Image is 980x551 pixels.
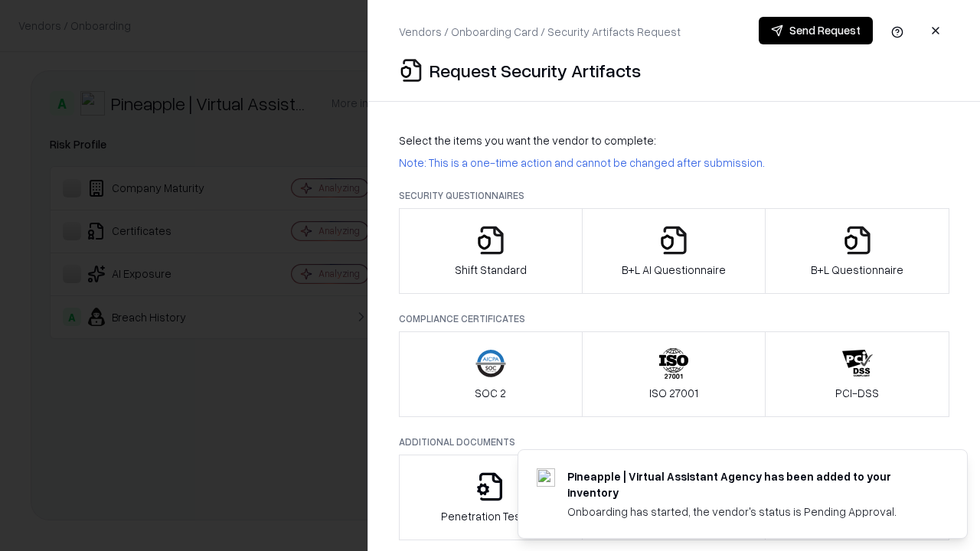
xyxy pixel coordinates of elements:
[399,455,583,540] button: Penetration Testing
[441,508,540,524] p: Penetration Testing
[430,58,641,83] p: Request Security Artifacts
[537,468,555,487] img: trypineapple.com
[582,331,766,417] button: ISO 27001
[399,155,949,171] p: Note: This is a one-time action and cannot be changed after submission.
[765,208,949,294] button: B+L Questionnaire
[399,24,681,40] p: Vendors / Onboarding Card / Security Artifacts Request
[399,312,949,325] p: Compliance Certificates
[399,189,949,202] p: Security Questionnaires
[475,385,506,401] p: SOC 2
[399,435,949,448] p: Additional Documents
[759,17,873,44] button: Send Request
[835,385,879,401] p: PCI-DSS
[399,208,583,294] button: Shift Standard
[811,262,903,278] p: B+L Questionnaire
[567,468,930,500] div: Pineapple | Virtual Assistant Agency has been added to your inventory
[622,262,726,278] p: B+L AI Questionnaire
[765,331,949,417] button: PCI-DSS
[649,385,698,401] p: ISO 27001
[399,331,583,417] button: SOC 2
[399,132,949,148] p: Select the items you want the vendor to complete:
[582,208,766,294] button: B+L AI Questionnaire
[567,504,930,520] div: Onboarding has started, the vendor's status is Pending Approval.
[455,262,527,278] p: Shift Standard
